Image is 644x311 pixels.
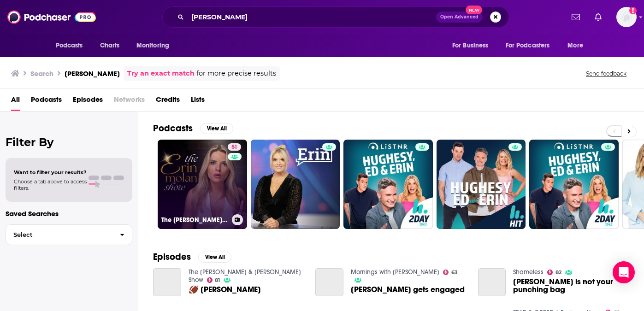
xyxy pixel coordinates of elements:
a: 51 [228,143,241,151]
span: Logged in as teisenbe [616,7,637,27]
div: Open Intercom Messenger [613,261,635,283]
button: open menu [500,37,563,54]
span: Charts [100,39,120,52]
a: 🏈 Erin Molan [153,268,181,296]
span: for more precise results [196,68,276,79]
button: Select [6,224,132,245]
a: Mornings with Mark Levy [351,268,439,276]
a: Show notifications dropdown [591,9,605,25]
svg: Add a profile image [629,7,637,14]
h2: Filter By [6,135,132,149]
a: Erin Molan gets engaged [315,268,343,296]
span: 81 [215,278,220,282]
a: Podcasts [31,92,62,111]
button: Send feedback [583,70,629,77]
a: Shameless [513,268,544,276]
button: View All [200,123,233,134]
a: Show notifications dropdown [568,9,584,25]
h3: [PERSON_NAME] [65,69,120,78]
span: Monitoring [136,39,169,52]
span: New [466,6,482,14]
span: Choose a tab above to access filters. [14,178,87,191]
span: [PERSON_NAME] is not your punching bag [513,278,629,293]
button: Show profile menu [616,7,637,27]
span: Open Advanced [440,15,479,19]
a: 63 [443,270,458,275]
span: 63 [451,270,458,275]
span: 🏈 [PERSON_NAME] [189,286,261,293]
span: [PERSON_NAME] gets engaged [351,286,465,293]
button: open menu [130,37,181,54]
span: Podcasts [56,39,83,52]
h2: Podcasts [153,123,193,134]
a: EpisodesView All [153,251,231,263]
span: More [567,39,583,52]
a: 51The [PERSON_NAME] Show [158,140,247,229]
span: Want to filter your results? [14,169,87,176]
button: View All [198,252,231,263]
span: Networks [114,92,145,111]
a: Erin Molan gets engaged [351,286,465,293]
a: 81 [207,277,220,283]
a: Try an exact match [127,68,195,79]
p: Saved Searches [6,209,132,218]
img: User Profile [616,7,637,27]
a: All [11,92,20,111]
span: For Podcasters [506,39,550,52]
span: 82 [555,270,561,275]
a: Erin Molan is not your punching bag [513,278,629,293]
a: Credits [156,92,180,111]
span: Select [6,232,112,238]
a: Episodes [73,92,103,111]
span: For Business [452,39,489,52]
span: 51 [231,143,237,152]
a: 🏈 Erin Molan [189,286,261,293]
h2: Episodes [153,251,191,263]
a: Erin Molan is not your punching bag [478,268,506,296]
a: The Kyle & Jackie O Show [189,268,301,284]
h3: Search [30,69,53,78]
a: 82 [547,270,561,275]
div: Search podcasts, credits, & more... [162,6,509,28]
a: PodcastsView All [153,123,233,134]
button: open menu [49,37,95,54]
h3: The [PERSON_NAME] Show [161,216,228,224]
a: Charts [94,37,125,54]
button: Open AdvancedNew [436,12,483,23]
button: open menu [446,37,500,54]
input: Search podcasts, credits, & more... [188,10,436,24]
a: Lists [191,92,205,111]
img: Podchaser - Follow, Share and Rate Podcasts [7,8,96,26]
button: open menu [561,37,595,54]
